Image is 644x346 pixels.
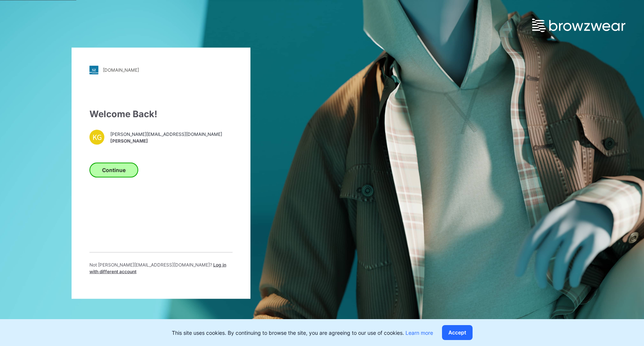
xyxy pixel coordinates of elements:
[110,131,222,138] span: [PERSON_NAME][EMAIL_ADDRESS][DOMAIN_NAME]
[405,330,433,336] a: Learn more
[89,65,233,74] a: [DOMAIN_NAME]
[103,67,139,73] div: [DOMAIN_NAME]
[89,261,233,275] p: Not [PERSON_NAME][EMAIL_ADDRESS][DOMAIN_NAME] ?
[89,130,104,144] div: KG
[89,65,98,74] img: stylezone-logo.562084cfcfab977791bfbf7441f1a819.svg
[89,162,138,177] button: Continue
[532,19,625,32] img: browzwear-logo.e42bd6dac1945053ebaf764b6aa21510.svg
[172,329,433,337] p: This site uses cookies. By continuing to browse the site, you are agreeing to our use of cookies.
[89,107,233,121] div: Welcome Back!
[110,138,222,144] span: [PERSON_NAME]
[442,325,473,340] button: Accept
